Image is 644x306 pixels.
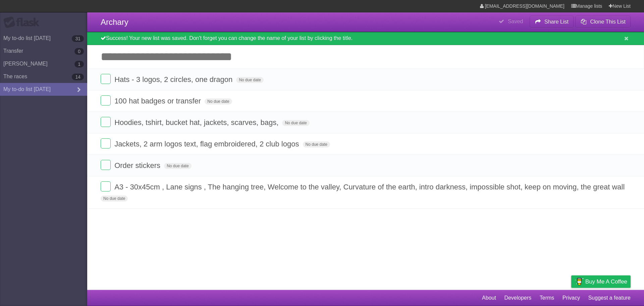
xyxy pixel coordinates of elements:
[101,74,111,84] label: Done
[590,19,626,25] b: Clone This List
[74,48,84,55] b: 0
[588,292,631,304] a: Suggest a feature
[72,74,84,80] b: 14
[74,61,84,68] b: 1
[101,17,128,27] span: Archary
[114,75,234,84] span: Hats - 3 logos, 2 circles, one dragon
[164,163,191,169] span: No due date
[575,276,584,287] img: Buy me a coffee
[114,161,162,170] span: Order stickers
[101,95,111,105] label: Done
[114,118,280,127] span: Hoodies, tshirt, bucket hat, jackets, scarves, bags,
[303,141,330,147] span: No due date
[3,16,44,29] div: Flask
[101,138,111,148] label: Done
[504,292,531,304] a: Developers
[114,140,301,148] span: Jackets, 2 arm logos text, flag embroidered, 2 club logos
[87,32,644,45] div: Success! Your new list was saved. Don't forget you can change the name of your list by clicking t...
[530,16,574,28] button: Share List
[575,16,631,28] button: Clone This List
[585,276,627,288] span: Buy me a coffee
[482,292,496,304] a: About
[101,181,111,191] label: Done
[114,97,203,105] span: 100 hat badges or transfer
[101,117,111,127] label: Done
[571,275,631,288] a: Buy me a coffee
[540,292,554,304] a: Terms
[72,35,84,42] b: 31
[236,77,263,83] span: No due date
[101,195,128,202] span: No due date
[101,160,111,170] label: Done
[508,18,523,24] b: Saved
[282,120,309,126] span: No due date
[544,19,569,25] b: Share List
[205,98,232,104] span: No due date
[562,292,580,304] a: Privacy
[114,183,626,191] span: A3 - 30x45cm , Lane signs , The hanging tree, Welcome to the valley, Curvature of the earth, intr...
